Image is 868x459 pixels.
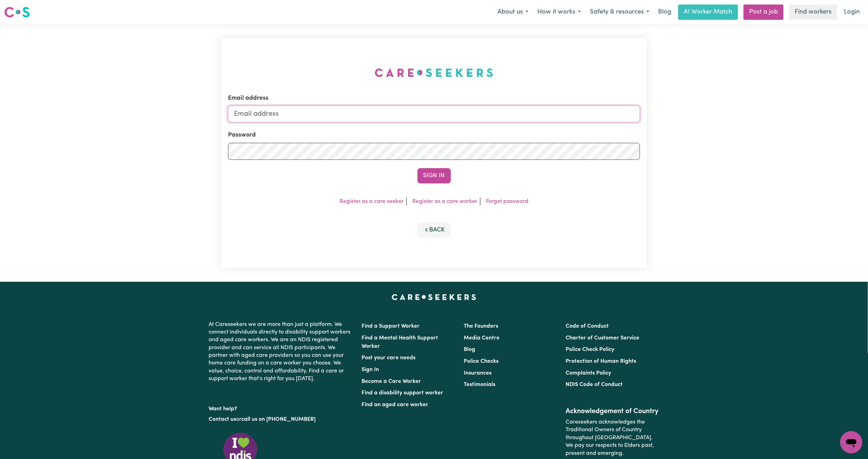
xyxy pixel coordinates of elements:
[840,431,862,453] iframe: Button to launch messaging window, conversation in progress
[362,355,416,361] a: Post your care needs
[486,199,528,204] a: Forgot password
[362,335,438,349] a: Find a Mental Health Support Worker
[678,5,738,20] a: AI Worker Match
[744,5,784,20] a: Post a job
[566,347,614,352] a: Police Check Policy
[566,407,659,416] h2: Acknowledgement of Country
[209,402,354,413] p: Want help?
[585,5,654,19] button: Safety & resources
[362,379,421,384] a: Become a Care Worker
[654,5,675,20] a: Blog
[464,370,492,376] a: Insurances
[566,382,623,387] a: NDIS Code of Conduct
[464,359,498,364] a: Police Checks
[566,335,639,341] a: Charter of Customer Service
[566,359,636,364] a: Protection of Human Rights
[464,382,495,387] a: Testimonials
[789,5,837,20] a: Find workers
[228,131,256,140] label: Password
[4,4,30,20] a: Careseekers logo
[4,6,30,18] img: Careseekers logo
[566,323,609,329] a: Code of Conduct
[566,370,611,376] a: Complaints Policy
[464,335,500,341] a: Media Centre
[362,402,429,408] a: Find an aged care worker
[209,417,236,422] a: Contact us
[209,318,354,386] p: At Careseekers we are more than just a platform. We connect individuals directly to disability su...
[362,323,420,329] a: Find a Support Worker
[417,222,451,238] button: Back
[209,413,354,426] p: or
[228,94,268,103] label: Email address
[464,347,475,352] a: Blog
[533,5,585,19] button: How it works
[417,168,451,183] button: Sign In
[242,417,316,422] a: call us on [PHONE_NUMBER]
[228,106,640,122] input: Email address
[392,294,476,300] a: Careseekers home page
[464,323,498,329] a: The Founders
[362,367,379,372] a: Sign In
[362,390,444,396] a: Find a disability support worker
[493,5,533,19] button: About us
[340,199,404,204] a: Register as a care seeker
[840,5,864,20] a: Login
[412,199,477,204] a: Register as a care worker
